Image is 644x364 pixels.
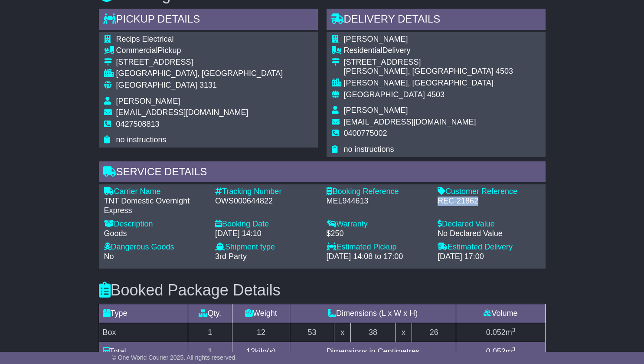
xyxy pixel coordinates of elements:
[412,323,456,342] td: 26
[327,197,429,206] div: MEL944613
[116,135,167,144] span: no instructions
[438,243,540,252] div: Estimated Delivery
[290,304,456,323] td: Dimensions (L x W x H)
[104,243,207,252] div: Dangerous Goods
[351,323,396,342] td: 38
[344,79,513,88] div: [PERSON_NAME], [GEOGRAPHIC_DATA]
[344,145,394,154] span: no instructions
[344,90,425,99] span: [GEOGRAPHIC_DATA]
[327,229,429,239] div: $250
[116,46,158,55] span: Commercial
[232,304,290,323] td: Weight
[395,323,412,342] td: x
[344,118,476,126] span: [EMAIL_ADDRESS][DOMAIN_NAME]
[215,252,247,261] span: 3rd Party
[116,58,283,67] div: [STREET_ADDRESS]
[456,342,545,361] td: m
[327,243,429,252] div: Estimated Pickup
[246,347,255,356] span: 12
[334,323,351,342] td: x
[104,252,114,261] span: No
[486,347,506,356] span: 0.052
[438,187,540,197] div: Customer Reference
[215,229,318,239] div: [DATE] 14:10
[438,197,540,206] div: REC-21862
[104,229,207,239] div: Goods
[215,187,318,197] div: Tracking Number
[104,187,207,197] div: Carrier Name
[215,220,318,229] div: Booking Date
[327,9,546,32] div: Delivery Details
[344,106,408,115] span: [PERSON_NAME]
[116,120,160,128] span: 0427508813
[512,327,516,333] sup: 3
[344,35,408,43] span: [PERSON_NAME]
[116,69,283,79] div: [GEOGRAPHIC_DATA], [GEOGRAPHIC_DATA]
[116,46,283,56] div: Pickup
[438,229,540,239] div: No Declared Value
[327,187,429,197] div: Booking Reference
[99,161,546,185] div: Service Details
[104,197,207,215] div: TNT Domestic Overnight Express
[99,323,188,342] td: Box
[116,35,174,43] span: Recips Electrical
[427,90,445,99] span: 4503
[232,323,290,342] td: 12
[456,323,545,342] td: m
[486,328,506,337] span: 0.052
[327,220,429,229] div: Warranty
[327,252,429,262] div: [DATE] 14:08 to 17:00
[456,304,545,323] td: Volume
[99,304,188,323] td: Type
[112,354,237,361] span: © One World Courier 2025. All rights reserved.
[438,220,540,229] div: Declared Value
[116,81,197,89] span: [GEOGRAPHIC_DATA]
[344,129,387,138] span: 0400775002
[290,323,334,342] td: 53
[188,342,232,361] td: 1
[344,46,382,55] span: Residential
[344,46,513,56] div: Delivery
[512,346,516,352] sup: 3
[188,304,232,323] td: Qty.
[116,97,180,105] span: [PERSON_NAME]
[104,220,207,229] div: Description
[99,9,318,32] div: Pickup Details
[232,342,290,361] td: kilo(s)
[199,81,217,89] span: 3131
[344,58,513,67] div: [STREET_ADDRESS]
[438,252,540,262] div: [DATE] 17:00
[215,243,318,252] div: Shipment type
[290,342,456,361] td: Dimensions in Centimetres
[215,197,318,206] div: OWS000644822
[99,342,188,361] td: Total
[344,67,513,76] div: [PERSON_NAME], [GEOGRAPHIC_DATA] 4503
[99,282,546,299] h3: Booked Package Details
[116,108,248,117] span: [EMAIL_ADDRESS][DOMAIN_NAME]
[188,323,232,342] td: 1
